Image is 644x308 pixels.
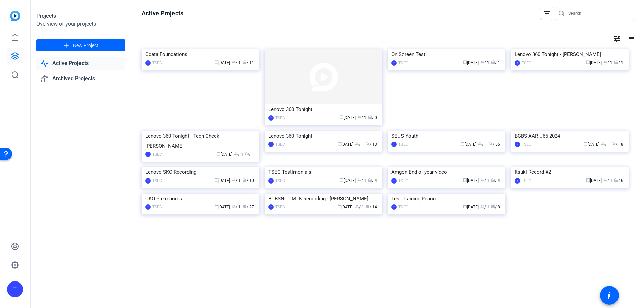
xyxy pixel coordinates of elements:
div: T [391,178,397,184]
span: calendar_today [340,115,344,119]
div: T [145,152,151,157]
span: New Project [73,42,98,49]
div: TSEC [398,60,408,66]
span: / 10 [243,178,254,183]
span: calendar_today [217,152,221,156]
div: SEUS Youth [391,131,502,141]
span: / 1 [245,152,254,157]
span: group [357,115,361,119]
span: radio [491,204,495,208]
span: group [480,178,484,182]
span: [DATE] [463,205,479,209]
span: [DATE] [214,178,230,183]
span: radio [614,178,618,182]
div: TSEC [275,177,285,184]
span: radio [614,60,618,64]
span: / 1 [232,205,241,209]
span: / 1 [603,178,612,183]
div: TSEC [152,177,162,184]
div: BCBS AAR U65 2024 [515,131,625,141]
div: TSEC [152,151,162,158]
a: Archived Projects [36,72,125,86]
span: / 18 [612,142,623,147]
span: radio [243,60,247,64]
span: / 0 [368,115,377,120]
div: TSEC [398,177,408,184]
span: calendar_today [586,178,590,182]
mat-icon: accessibility [605,291,613,299]
span: [DATE] [214,205,230,209]
span: / 55 [489,142,500,147]
div: T [515,142,520,147]
div: CKO Pre-records [145,194,256,204]
span: radio [243,178,247,182]
span: group [480,60,484,64]
span: calendar_today [463,204,467,208]
span: / 1 [355,205,364,209]
div: TSEC [522,177,531,184]
span: calendar_today [337,204,341,208]
span: group [232,60,236,64]
span: / 27 [243,205,254,209]
span: [DATE] [463,178,479,183]
span: / 11 [243,60,254,65]
span: / 1 [614,60,623,65]
span: calendar_today [214,178,218,182]
mat-icon: tune [613,35,621,43]
span: / 1 [355,142,364,147]
mat-icon: add [62,41,70,50]
span: / 1 [603,60,612,65]
span: / 4 [368,178,377,183]
span: calendar_today [214,60,218,64]
div: TSEC [152,60,162,66]
div: TSEC [398,141,408,148]
div: Itsuki Record #2 [515,167,625,177]
span: group [480,204,484,208]
span: / 1 [480,205,489,209]
span: / 1 [480,178,489,183]
span: group [232,204,236,208]
span: calendar_today [463,178,467,182]
div: Lenovo 360 Tonight - Tech Check - [PERSON_NAME] [145,131,256,151]
mat-icon: list [626,35,634,43]
input: Search [568,9,629,17]
div: Test Training Record [391,194,502,204]
span: [DATE] [214,60,230,65]
div: Overview of your projects [36,20,125,28]
span: / 4 [491,178,500,183]
div: TSEC [152,204,162,210]
button: New Project [36,39,125,51]
div: T [268,142,274,147]
h1: Active Projects [142,9,183,17]
span: calendar_today [463,60,467,64]
span: group [234,152,238,156]
span: radio [491,60,495,64]
span: [DATE] [463,60,479,65]
div: Lenovo 360 Tonight - [PERSON_NAME] [515,49,625,59]
span: / 1 [601,142,610,147]
div: T [391,204,397,210]
span: / 1 [357,115,366,120]
div: Amgen End of year video [391,167,502,177]
span: calendar_today [461,142,465,146]
span: group [603,60,607,64]
div: On Screen Test [391,49,502,59]
span: radio [245,152,249,156]
div: Projects [36,12,125,20]
span: / 13 [366,142,377,147]
span: radio [366,142,370,146]
img: blue-gradient.svg [10,11,20,21]
span: [DATE] [340,115,356,120]
div: Cdata Foundations [145,49,256,59]
div: TSEC [275,141,285,148]
span: [DATE] [340,178,356,183]
span: radio [368,115,372,119]
span: group [478,142,482,146]
div: T [515,60,520,66]
span: radio [366,204,370,208]
span: calendar_today [337,142,341,146]
div: TSEC Testimonials [268,167,379,177]
span: radio [243,204,247,208]
div: T [7,281,23,297]
span: [DATE] [584,142,599,147]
